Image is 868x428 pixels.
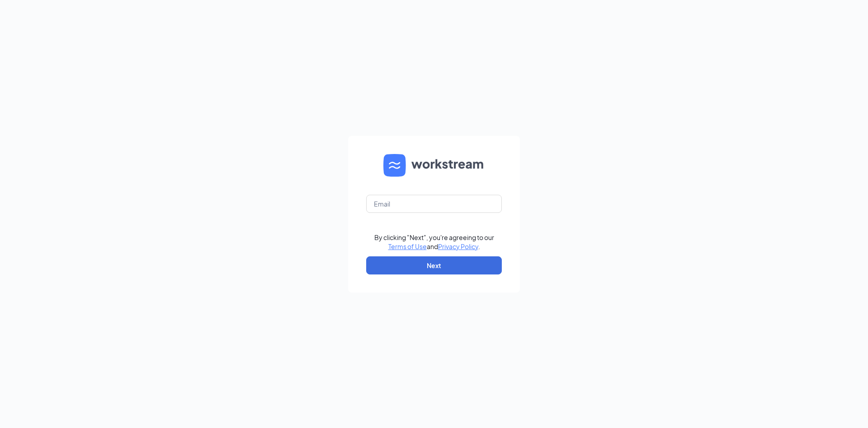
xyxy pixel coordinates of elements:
img: WS logo and Workstream text [383,154,485,177]
a: Privacy Policy [438,242,478,250]
a: Terms of Use [388,242,427,250]
input: Email [366,195,502,213]
div: By clicking "Next", you're agreeing to our and . [374,233,494,251]
button: Next [366,256,502,274]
